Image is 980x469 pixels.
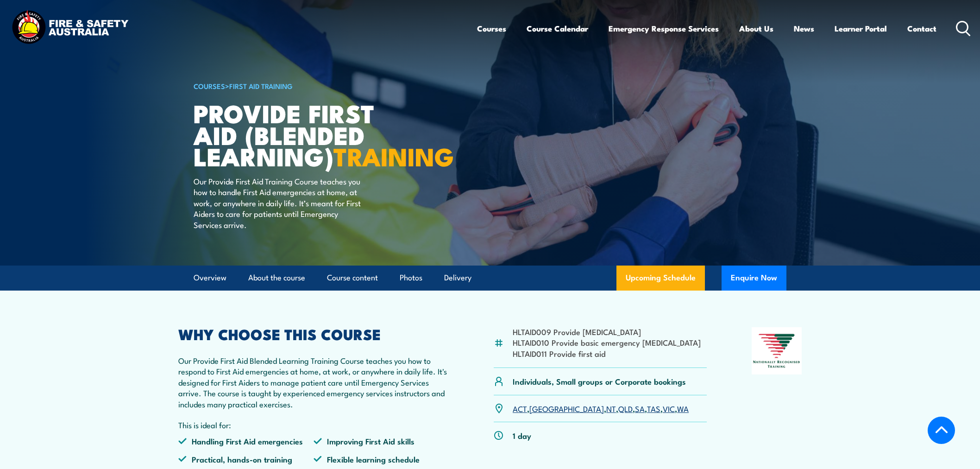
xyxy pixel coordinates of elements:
h1: Provide First Aid (Blended Learning) [194,102,422,167]
li: Flexible learning schedule [314,454,449,464]
button: Enquire Now [722,266,786,291]
a: About the course [248,266,305,290]
a: WA [677,403,689,414]
a: [GEOGRAPHIC_DATA] [529,403,604,414]
strong: TRAINING [333,136,454,175]
a: Courses [477,16,506,41]
li: HLTAID009 Provide [MEDICAL_DATA] [513,326,701,337]
p: Our Provide First Aid Training Course teaches you how to handle First Aid emergencies at home, at... [194,176,363,230]
h2: WHY CHOOSE THIS COURSE [178,327,449,340]
p: Individuals, Small groups or Corporate bookings [513,376,686,387]
a: Delivery [444,266,471,290]
li: Improving First Aid skills [314,436,449,446]
a: News [794,16,814,41]
li: Practical, hands-on training [178,454,314,464]
li: HLTAID011 Provide first aid [513,348,701,359]
a: About Us [739,16,773,41]
a: Upcoming Schedule [616,266,705,291]
a: VIC [663,403,675,414]
a: COURSES [194,81,225,91]
img: Nationally Recognised Training logo. [752,327,802,374]
li: HLTAID010 Provide basic emergency [MEDICAL_DATA] [513,337,701,348]
p: 1 day [513,430,531,441]
a: First Aid Training [229,81,293,91]
p: Our Provide First Aid Blended Learning Training Course teaches you how to respond to First Aid em... [178,355,449,409]
a: Course content [327,266,378,290]
a: TAS [647,403,660,414]
a: Overview [194,266,226,290]
a: Contact [907,16,936,41]
a: Learner Portal [835,16,887,41]
li: Handling First Aid emergencies [178,436,314,446]
p: This is ideal for: [178,419,449,430]
a: SA [635,403,645,414]
a: ACT [513,403,527,414]
a: Course Calendar [527,16,588,41]
a: Emergency Response Services [609,16,719,41]
h6: > [194,80,422,91]
p: , , , , , , , [513,403,689,414]
a: QLD [618,403,633,414]
a: Photos [400,266,422,290]
a: NT [606,403,616,414]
